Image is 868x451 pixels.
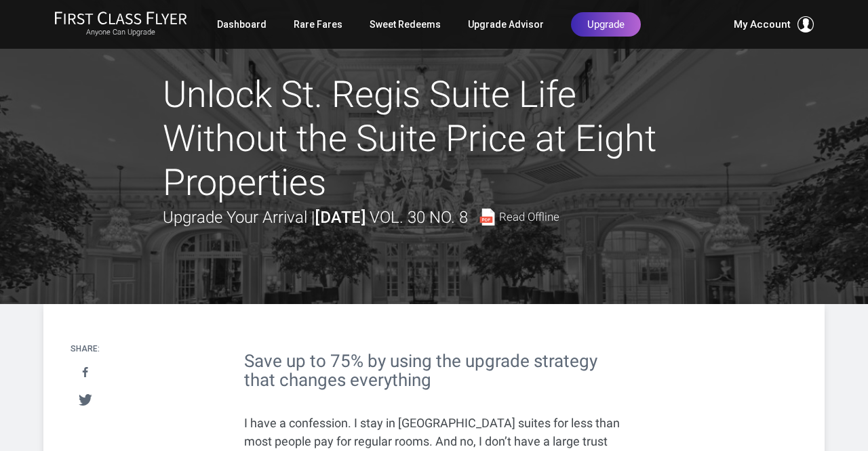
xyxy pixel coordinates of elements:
a: Read Offline [479,209,559,225]
small: Anyone Can Upgrade [54,28,187,37]
a: Share [71,360,99,385]
a: Rare Fares [294,12,342,37]
a: First Class FlyerAnyone Can Upgrade [54,11,187,38]
strong: [DATE] [315,208,366,227]
img: pdf-file.svg [479,209,496,225]
h1: Unlock St. Regis Suite Life Without the Suite Price at Eight Properties [163,73,705,205]
h2: Save up to 75% by using the upgrade strategy that changes everything [244,351,624,390]
a: Upgrade Advisor [468,12,544,37]
a: Dashboard [217,12,267,37]
h4: Share: [71,345,100,353]
span: Vol. 30 No. 8 [370,208,468,227]
a: Tweet [71,387,99,412]
div: Upgrade Your Arrival | [163,205,559,230]
a: Upgrade [571,12,641,37]
button: My Account [734,16,814,33]
span: My Account [734,16,791,33]
img: First Class Flyer [54,11,187,25]
a: Sweet Redeems [370,12,441,37]
span: Read Offline [499,211,559,223]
